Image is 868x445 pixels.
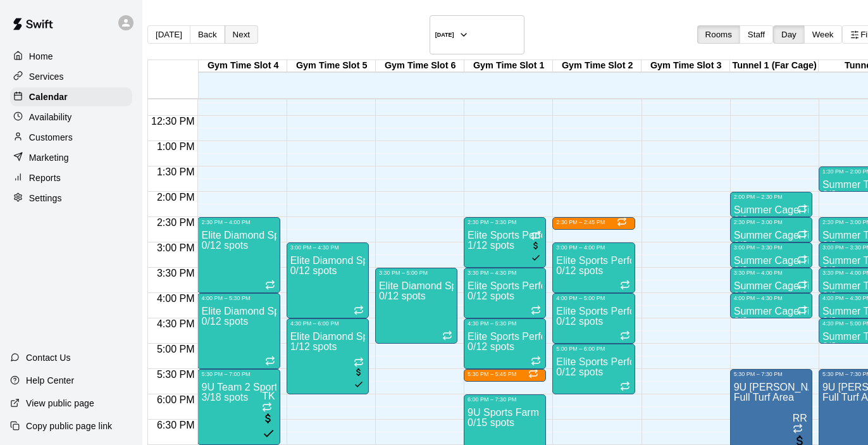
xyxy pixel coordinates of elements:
[10,87,132,106] div: Calendar
[287,60,376,72] div: Gym Time Slot 5
[730,192,812,217] div: 2:00 PM – 2:30 PM: Summer Cage Time
[29,50,53,63] p: Home
[734,240,775,251] span: 0/3 spots filled
[556,346,631,352] div: 5:00 PM – 6:00 PM
[552,217,635,230] div: 2:30 PM – 2:45 PM: Movement Assessment
[464,268,546,318] div: 3:30 PM – 4:30 PM: Elite Sports Performance Training
[154,192,198,203] span: 2:00 PM
[290,265,337,276] span: 0/12 spots filled
[620,280,630,290] span: Recurring event
[464,217,546,268] div: 2:30 PM – 3:30 PM: Elite Sports Performance Training
[10,108,132,127] a: Availability
[262,416,275,441] span: All customers have paid
[154,420,198,430] span: 6:30 PM
[734,194,809,200] div: 2:00 PM – 2:30 PM
[556,295,631,301] div: 4:00 PM – 5:00 PM
[197,217,280,293] div: 2:30 PM – 4:00 PM: Elite Diamond Sports Performance Training
[265,280,275,290] span: Recurring event
[617,216,627,227] span: Recurring event
[10,168,132,187] div: Reports
[620,381,630,391] span: Recurring event
[29,91,68,103] p: Calendar
[730,217,812,242] div: 2:30 PM – 3:00 PM: Summer Cage Time
[201,371,276,377] div: 5:30 PM – 7:00 PM
[797,254,807,265] span: Recurring event
[734,244,809,251] div: 3:00 PM – 3:30 PM
[556,244,631,251] div: 3:00 PM – 4:00 PM
[225,25,258,44] button: Next
[734,316,775,327] span: 0/3 spots filled
[734,392,794,403] span: Full Turf Area
[10,148,132,167] a: Marketing
[468,396,542,403] div: 6:00 PM – 7:30 PM
[26,420,112,432] p: Copy public page link
[468,320,542,327] div: 4:30 PM – 5:30 PM
[793,423,803,434] span: Recurring event
[734,371,809,377] div: 5:30 PM – 7:30 PM
[376,60,464,72] div: Gym Time Slot 6
[379,270,454,276] div: 3:30 PM – 5:00 PM
[793,413,807,423] span: RR
[154,293,198,304] span: 4:00 PM
[147,25,190,44] button: [DATE]
[10,189,132,208] a: Settings
[154,141,198,152] span: 1:00 PM
[740,25,773,44] button: Staff
[556,219,631,225] div: 2:30 PM – 2:45 PM
[29,172,61,184] p: Reports
[734,295,809,301] div: 4:00 PM – 4:30 PM
[556,316,603,327] span: 0/12 spots filled
[154,217,198,228] span: 2:30 PM
[354,357,364,367] span: Recurring event
[822,291,864,301] span: 0/2 spots filled
[354,368,364,391] span: All customers have paid
[822,265,864,276] span: 0/2 spots filled
[464,60,553,72] div: Gym Time Slot 1
[804,25,842,44] button: Week
[620,330,630,341] span: Recurring event
[290,244,365,251] div: 3:00 PM – 4:30 PM
[10,128,132,147] div: Customers
[197,369,280,445] div: 5:30 PM – 7:00 PM: 9U Team 2 Sports Farm - Summer 2025
[528,368,538,379] span: Recurring event
[26,351,71,364] p: Contact Us
[154,344,198,354] span: 5:00 PM
[154,268,198,279] span: 3:30 PM
[797,229,807,239] span: Recurring event
[201,240,248,251] span: 0/12 spots filled
[262,391,275,401] div: Travis Koon
[734,265,775,276] span: 0/3 spots filled
[642,60,730,72] div: Gym Time Slot 3
[822,240,864,251] span: 0/2 spots filled
[822,316,864,327] span: 0/2 spots filled
[287,242,369,318] div: 3:00 PM – 4:30 PM: Elite Diamond Sports Performance Training
[354,305,364,315] span: Recurring event
[10,67,132,86] a: Services
[26,397,94,410] p: View public page
[468,219,542,225] div: 2:30 PM – 3:30 PM
[468,240,514,251] span: 1/12 spots filled
[29,192,62,204] p: Settings
[797,305,807,315] span: Recurring event
[154,242,198,253] span: 3:00 PM
[730,268,812,293] div: 3:30 PM – 4:00 PM: Summer Cage Time
[148,91,197,101] span: 12:00 PM
[148,116,197,127] span: 12:30 PM
[793,413,807,423] div: Ryan Reid
[10,47,132,66] div: Home
[290,320,365,327] div: 4:30 PM – 6:00 PM
[531,305,541,315] span: Recurring event
[552,344,635,394] div: 5:00 PM – 6:00 PM: Elite Sports Performance Training
[556,265,603,276] span: 0/12 spots filled
[468,341,514,352] span: 0/12 spots filled
[797,204,807,214] span: Recurring event
[822,189,864,200] span: 0/2 spots filled
[265,356,275,366] span: Recurring event
[29,131,73,144] p: Customers
[430,15,524,54] button: [DATE]
[26,374,74,387] p: Help Center
[29,151,69,164] p: Marketing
